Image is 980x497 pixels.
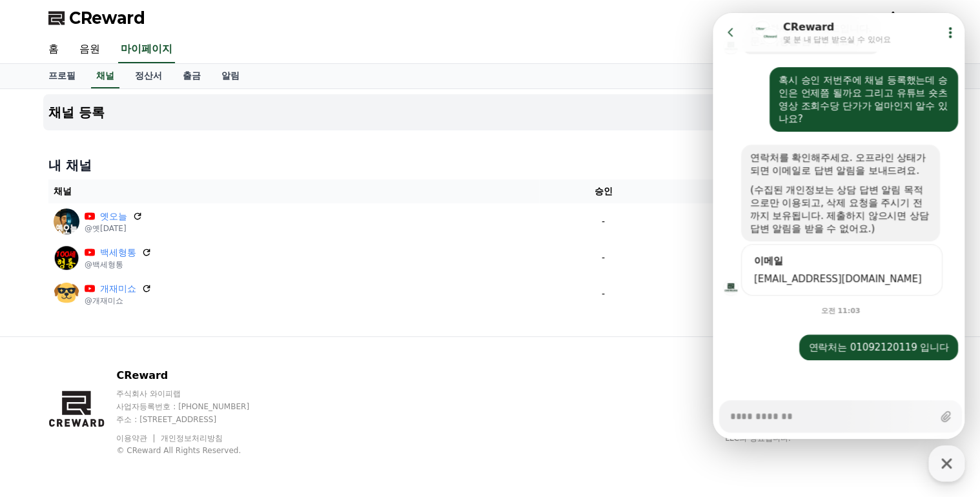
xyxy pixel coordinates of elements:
[544,251,662,265] p: -
[91,64,119,88] a: 채널
[116,414,274,425] p: 주소 : [STREET_ADDRESS]
[48,156,932,174] h4: 내 채널
[539,179,668,203] th: 승인
[211,64,250,88] a: 알림
[43,94,937,130] button: 채널 등록
[48,179,539,203] th: 채널
[54,245,79,270] img: 백세형통
[100,210,127,223] a: 옛오늘
[38,36,69,63] a: 홈
[713,13,965,439] iframe: Channel chat
[116,368,274,383] p: CReward
[116,434,157,443] a: 이용약관
[116,445,274,456] p: © CReward All Rights Reserved.
[38,64,86,88] a: 프로필
[48,105,105,119] h4: 채널 등록
[116,389,274,399] p: 주식회사 와이피랩
[100,282,136,296] a: 개재미쇼
[125,64,172,88] a: 정산서
[118,36,175,63] a: 마이페이지
[100,246,136,259] a: 백세형통
[668,179,932,203] th: 상태
[85,223,143,234] p: @옛[DATE]
[544,215,662,228] p: -
[48,8,145,28] a: CReward
[54,208,79,234] img: 옛오늘
[116,401,274,412] p: 사업자등록번호 : [PHONE_NUMBER]
[544,287,662,301] p: -
[161,434,223,443] a: 개인정보처리방침
[69,8,145,28] span: CReward
[172,64,211,88] a: 출금
[85,259,152,270] p: @백세형통
[54,281,79,307] img: 개재미쇼
[85,296,152,306] p: @개재미쇼
[69,36,110,63] a: 음원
